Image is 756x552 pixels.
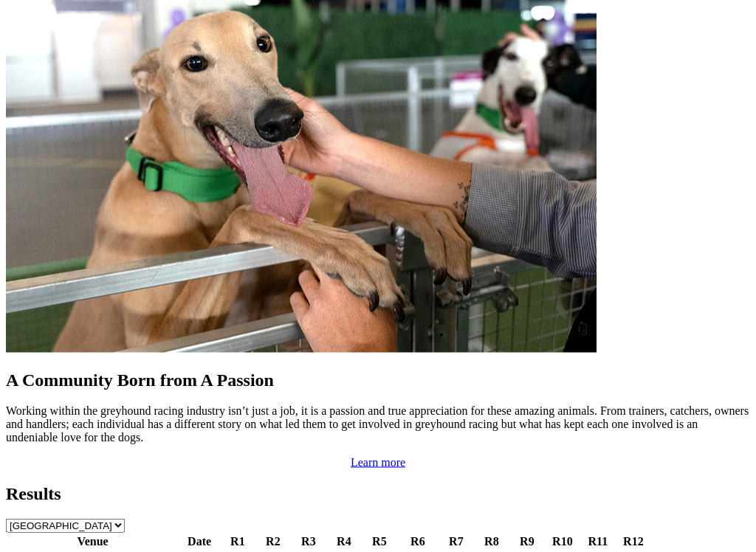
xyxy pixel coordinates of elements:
th: R11 [581,534,615,549]
th: Date [179,534,219,549]
th: R1 [221,534,255,549]
h2: Results [6,484,750,504]
th: R8 [475,534,509,549]
th: R6 [398,534,438,549]
th: R12 [616,534,650,549]
th: R3 [292,534,326,549]
th: R5 [362,534,396,549]
p: Working within the greyhound racing industry isn’t just a job, it is a passion and true appreciat... [6,404,750,444]
th: R10 [546,534,580,549]
th: R9 [510,534,544,549]
th: R7 [439,534,473,549]
th: R2 [256,534,290,549]
a: Learn more [351,456,405,469]
th: R4 [327,534,361,549]
th: Venue [7,534,178,549]
h2: A Community Born from A Passion [6,370,750,390]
